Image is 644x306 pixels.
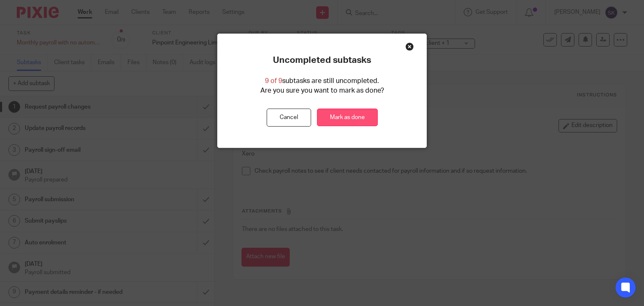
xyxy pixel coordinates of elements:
[260,86,384,96] p: Are you sure you want to mark as done?
[267,109,311,127] button: Cancel
[265,78,282,84] span: 9 of 9
[273,55,371,66] p: Uncompleted subtasks
[317,109,378,127] a: Mark as done
[405,42,414,51] div: Close this dialog window
[265,76,379,86] p: subtasks are still uncompleted.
